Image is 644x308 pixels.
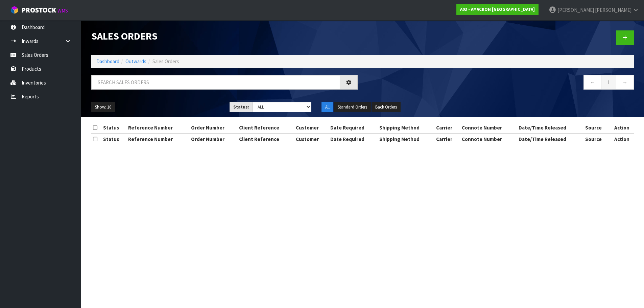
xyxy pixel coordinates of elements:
input: Search sales orders [91,75,340,90]
button: All [321,102,333,113]
th: Customer [294,122,329,133]
th: Action [610,122,634,133]
th: Connote Number [460,134,517,144]
th: Carrier [434,134,460,144]
th: Order Number [189,122,237,133]
th: Date Required [329,134,378,144]
th: Status [101,122,126,133]
span: Sales Orders [152,58,179,65]
small: WMS [57,7,68,14]
a: → [616,75,634,90]
th: Shipping Method [378,134,434,144]
th: Date/Time Released [517,122,583,133]
th: Carrier [434,122,460,133]
th: Client Reference [237,122,294,133]
th: Client Reference [237,134,294,144]
th: Source [583,122,610,133]
button: Back Orders [372,102,401,113]
th: Date/Time Released [517,134,583,144]
a: 1 [601,75,616,90]
th: Connote Number [460,122,517,133]
span: ProStock [22,6,56,15]
span: [PERSON_NAME] [595,7,631,13]
h1: Sales Orders [91,30,358,42]
th: Reference Number [126,122,189,133]
img: cube-alt.png [10,6,19,14]
a: ← [583,75,601,90]
strong: Status: [233,104,249,110]
th: Source [583,134,610,144]
nav: Page navigation [368,75,634,92]
a: Dashboard [96,58,119,65]
th: Order Number [189,134,237,144]
button: Show: 10 [91,102,115,113]
span: [PERSON_NAME] [557,7,594,13]
th: Status [101,134,126,144]
th: Shipping Method [378,122,434,133]
th: Date Required [329,122,378,133]
a: Outwards [125,58,146,65]
th: Reference Number [126,134,189,144]
button: Standard Orders [334,102,371,113]
th: Customer [294,134,329,144]
th: Action [610,134,634,144]
strong: A03 - AMACRON [GEOGRAPHIC_DATA] [460,6,535,12]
